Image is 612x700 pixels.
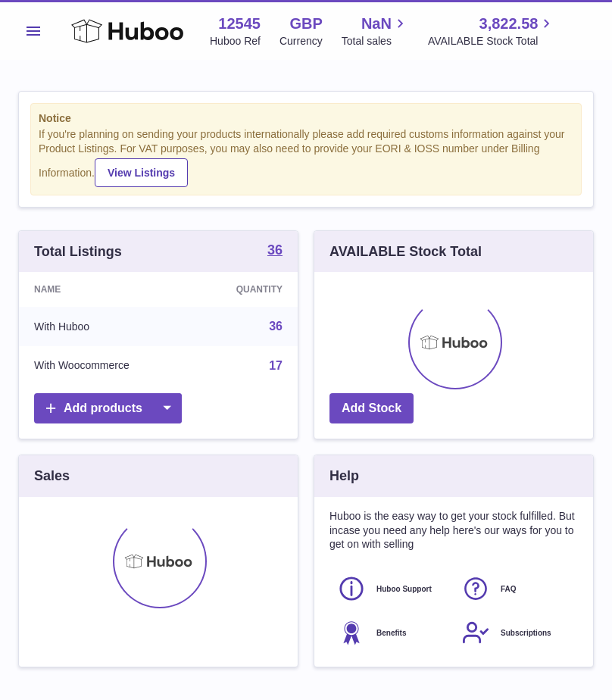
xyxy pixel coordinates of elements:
[501,584,517,595] span: FAQ
[95,158,188,187] a: View Listings
[337,574,446,603] a: Huboo Support
[269,320,283,333] a: 36
[501,628,551,639] span: Subscriptions
[342,34,409,48] span: Total sales
[218,14,261,34] strong: 12545
[376,584,432,595] span: Huboo Support
[39,111,573,126] strong: Notice
[289,14,322,34] strong: GBP
[39,127,573,186] div: If you're planning on sending your products internationally please add required customs informati...
[329,393,414,424] a: Add Stock
[210,34,261,48] div: Huboo Ref
[329,467,359,485] h3: Help
[192,272,298,307] th: Quantity
[34,467,70,485] h3: Sales
[279,34,323,48] div: Currency
[428,34,556,48] span: AVAILABLE Stock Total
[19,307,192,346] td: With Huboo
[19,272,192,307] th: Name
[329,242,482,261] h3: AVAILABLE Stock Total
[329,509,578,552] p: Huboo is the easy way to get your stock fulfilled. But incase you need any help here's our ways f...
[267,243,283,260] a: 36
[461,574,570,603] a: FAQ
[479,14,539,34] span: 3,822.58
[269,359,283,372] a: 17
[34,242,122,261] h3: Total Listings
[337,618,446,647] a: Benefits
[428,14,556,48] a: 3,822.58 AVAILABLE Stock Total
[461,618,570,647] a: Subscriptions
[376,628,406,639] span: Benefits
[361,14,392,34] span: NaN
[19,346,192,386] td: With Woocommerce
[342,14,409,48] a: NaN Total sales
[267,243,283,257] strong: 36
[34,393,182,424] a: Add products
